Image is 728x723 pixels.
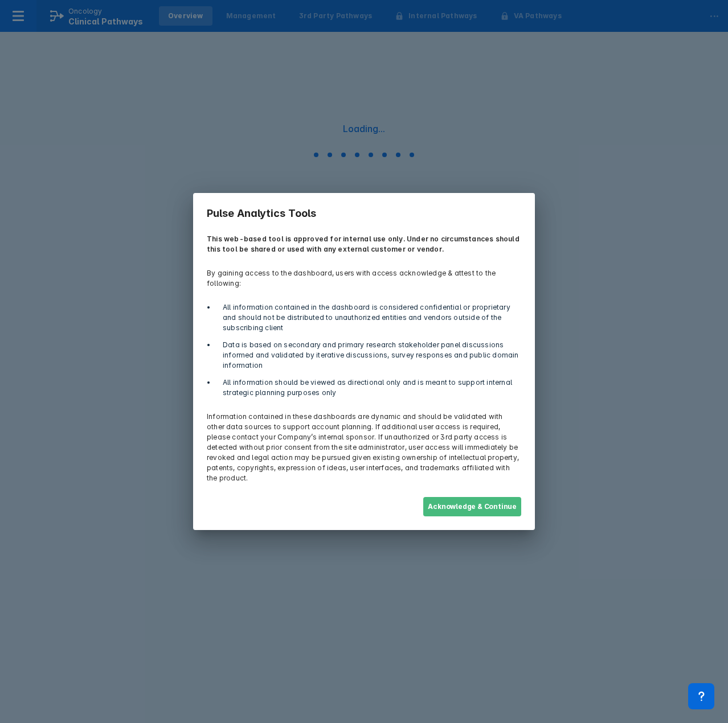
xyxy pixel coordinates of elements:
div: Contact Support [688,683,714,709]
li: All information contained in the dashboard is considered confidential or proprietary and should n... [216,302,521,333]
li: All information should be viewed as directional only and is meant to support internal strategic p... [216,377,521,398]
li: Data is based on secondary and primary research stakeholder panel discussions informed and valida... [216,340,521,371]
p: Information contained in these dashboards are dynamic and should be validated with other data sou... [200,405,528,490]
button: Acknowledge & Continue [423,497,521,516]
p: This web-based tool is approved for internal use only. Under no circumstances should this tool be... [200,227,528,261]
p: By gaining access to the dashboard, users with access acknowledge & attest to the following: [200,261,528,295]
h3: Pulse Analytics Tools [200,200,528,227]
